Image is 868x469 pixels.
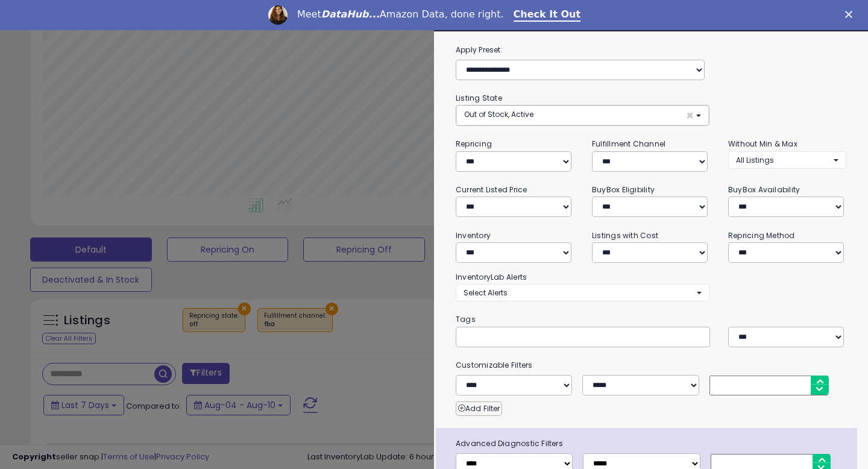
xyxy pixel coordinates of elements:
[456,184,527,195] small: Current Listed Price
[728,151,846,169] button: All Listings
[447,359,855,372] small: Customizable Filters
[592,230,658,241] small: Listings with Cost
[728,139,797,149] small: Without Min & Max
[464,109,533,119] span: Out of Stock, Active
[456,139,492,149] small: Repricing
[321,8,380,20] i: DataHub...
[456,272,527,282] small: InventoryLab Alerts
[447,43,855,57] label: Apply Preset:
[456,93,502,103] small: Listing State
[268,5,288,25] img: Profile image for Georgie
[845,11,857,18] div: Close
[456,284,709,301] button: Select Alerts
[456,105,709,125] button: Out of Stock, Active ×
[447,437,857,450] span: Advanced Diagnostic Filters
[514,8,581,22] a: Check It Out
[728,184,800,195] small: BuyBox Availability
[297,8,504,20] div: Meet Amazon Data, done right.
[728,230,795,241] small: Repricing Method
[456,401,502,416] button: Add Filter
[686,109,694,122] span: ×
[736,155,774,165] span: All Listings
[464,288,508,298] span: Select Alerts
[592,184,655,195] small: BuyBox Eligibility
[456,230,491,241] small: Inventory
[592,139,665,149] small: Fulfillment Channel
[447,313,855,326] small: Tags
